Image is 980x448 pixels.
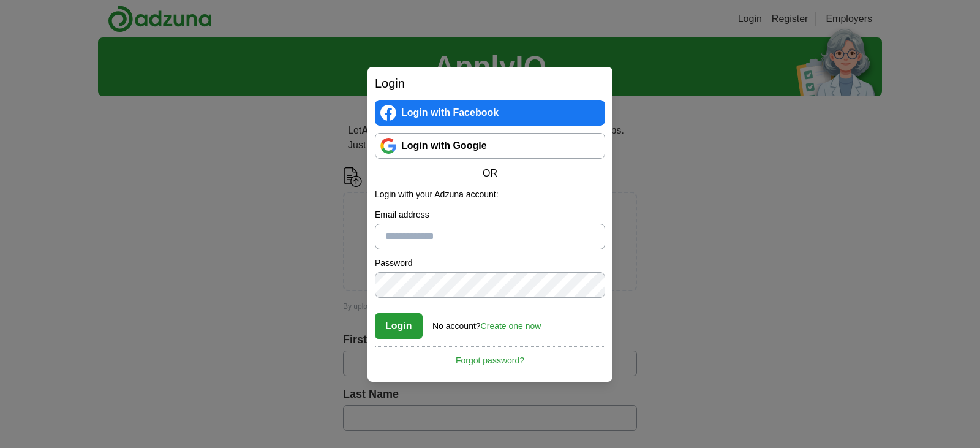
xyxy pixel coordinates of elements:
label: Password [375,257,605,270]
h2: Login [375,74,605,93]
button: Login [375,313,423,339]
a: Create one now [481,321,541,331]
a: Login with Google [375,133,605,159]
p: Login with your Adzuna account: [375,188,605,201]
span: OR [475,166,505,181]
a: Login with Facebook [375,100,605,126]
div: No account? [432,313,541,333]
label: Email address [375,208,605,221]
a: Forgot password? [375,346,605,367]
